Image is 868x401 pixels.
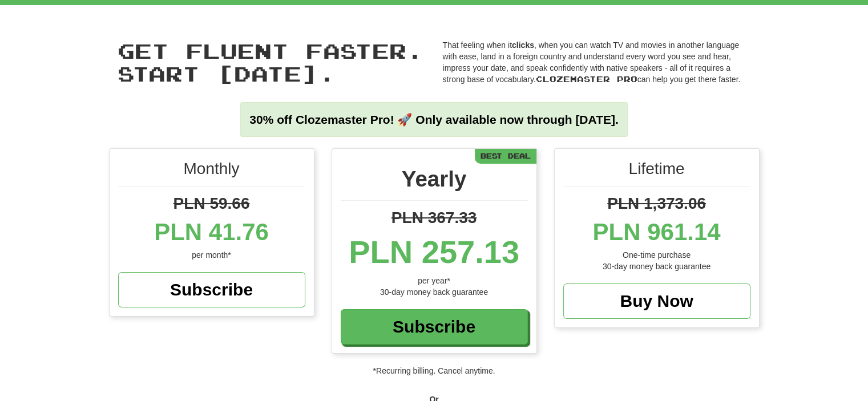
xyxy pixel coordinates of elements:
[249,113,618,126] strong: 30% off Clozemaster Pro! 🚀 Only available now through [DATE].
[512,40,534,50] strong: clicks
[563,215,750,249] div: PLN 961.14
[118,38,423,86] span: Get fluent faster. Start [DATE].
[563,157,750,187] div: Lifetime
[391,209,477,226] span: PLN 367.33
[443,39,751,85] p: That feeling when it , when you can watch TV and movies in another language with ease, land in a ...
[118,157,305,187] div: Monthly
[563,283,750,319] a: Buy Now
[563,249,750,261] div: One-time purchase
[118,215,305,249] div: PLN 41.76
[341,229,528,275] div: PLN 257.13
[607,195,706,212] span: PLN 1,373.06
[118,249,305,261] div: per month*
[341,275,528,286] div: per year*
[536,74,637,84] span: Clozemaster Pro
[341,163,528,201] div: Yearly
[118,272,305,307] a: Subscribe
[341,309,528,345] a: Subscribe
[475,149,536,163] div: Best Deal
[563,261,750,272] div: 30-day money back guarantee
[341,286,528,298] div: 30-day money back guarantee
[173,195,250,212] span: PLN 59.66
